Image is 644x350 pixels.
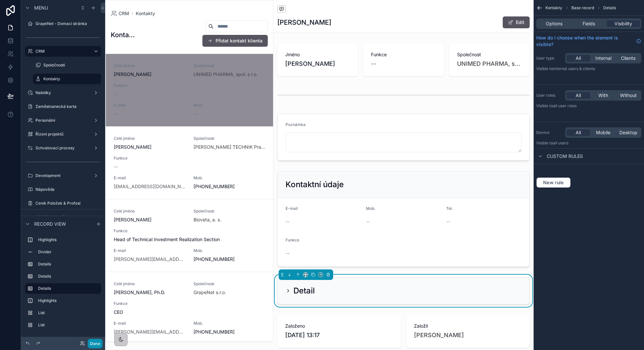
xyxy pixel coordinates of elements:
a: GrapeNet - Domací stránka [25,18,101,29]
span: Funkce [114,156,265,161]
a: Bioveta, a. s. [194,216,221,223]
span: [PHONE_NUMBER] [194,183,265,190]
label: Ceník Položek & Profesí [35,201,100,206]
a: CRM [25,46,101,57]
span: [PHONE_NUMBER] [194,256,265,262]
label: Details [38,262,99,267]
h2: Detail [293,286,315,296]
button: Edit [503,16,530,28]
span: CRM [119,10,129,17]
a: Společnosti [33,60,101,70]
span: [PERSON_NAME] [114,71,186,78]
label: Details [38,274,99,279]
label: Development [35,173,91,178]
a: How do I choose when the element is visible? [536,35,641,48]
label: GrapeNet - Domací stránka [35,21,100,26]
span: Mob. [194,248,265,253]
a: Schvalovací procesy [25,143,101,153]
h1: Kontakty [111,30,137,39]
span: Celé jméno [114,281,186,287]
label: Divider [38,249,99,255]
span: -- [114,111,118,117]
a: Kontakty [136,10,155,17]
label: User roles [536,93,563,98]
span: Společnost [194,136,265,141]
span: Mob. [194,175,265,181]
span: Společnost [194,209,265,214]
span: Celé jméno [114,209,186,214]
a: Řízení projektů [25,129,101,139]
label: List [38,310,99,315]
span: Clients [621,55,635,62]
span: Kontakty [545,5,562,11]
p: Visible to [536,66,641,71]
span: All [576,92,581,99]
span: [PHONE_NUMBER] [194,329,265,335]
label: Details [38,286,96,291]
span: Visibility [614,20,632,27]
span: All [576,55,581,62]
a: Nabídky [25,87,101,98]
p: Visible to [536,140,641,146]
span: UNIMED PHARMA, spol. s r.o. [194,71,258,78]
a: Celé jméno[PERSON_NAME]Společnost[PERSON_NAME] TECHNIK Praha spol. s r.o.Funkce--E-mail[EMAIL_ADD... [106,126,273,199]
span: -- [114,91,118,97]
span: Funkce [114,83,265,88]
a: [PERSON_NAME][EMAIL_ADDRESS][PERSON_NAME][DOMAIN_NAME] [114,256,186,262]
span: Head of Technical Investment Realization Section [114,236,265,243]
a: Celé jméno[PERSON_NAME], Ph.D.SpolečnostGrapeNet s.r.o.FunkceCEOE-mail[PERSON_NAME][EMAIL_ADDRESS... [106,272,273,344]
span: Celé jméno [114,63,186,68]
span: [PERSON_NAME] [114,144,186,150]
span: Desktop [619,129,637,136]
span: Mob. [194,321,265,326]
div: scrollable content [21,232,105,337]
button: New rule [536,177,571,188]
span: CEO [114,309,265,315]
a: GrapeNet s.r.o. [194,289,226,296]
button: Done [88,339,103,348]
span: Mobile [596,129,610,136]
h1: [PERSON_NAME] [277,18,331,27]
label: List [38,322,99,328]
a: Development [25,170,101,181]
label: Nápověda [35,187,100,192]
label: Kontakty [43,76,97,82]
a: Nápověda [25,184,101,195]
span: New rule [540,180,566,186]
span: E-mail [114,321,186,326]
span: Details [603,5,616,11]
span: Funkce [114,301,265,306]
span: Menu [34,5,48,11]
span: [PERSON_NAME] TECHNIK Praha spol. s r.o. [194,144,265,150]
label: Personální [35,118,91,123]
span: all users [553,140,568,145]
label: Highlights [38,237,99,242]
span: Společnost [194,63,265,68]
button: Přidat kontakt klienta [202,35,268,47]
span: E-mail [114,248,186,253]
span: All [576,129,581,136]
a: Celé jméno[PERSON_NAME]SpolečnostBioveta, a. s.FunkceHead of Technical Investment Realization Sec... [106,199,273,272]
a: [EMAIL_ADDRESS][DOMAIN_NAME] [114,183,186,190]
a: [PERSON_NAME][EMAIL_ADDRESS][DOMAIN_NAME] [114,329,186,335]
span: Mob. [194,103,265,108]
span: Without [620,92,637,99]
a: Celé jméno[PERSON_NAME]SpolečnostUNIMED PHARMA, spol. s r.o.Funkce--E-mail--Mob.-- [106,54,273,126]
label: CRM [35,49,88,54]
a: Zaměstnanecká karta [25,101,101,112]
label: Nabídky [35,90,91,95]
span: How do I choose when the element is visible? [536,35,633,48]
label: User type [536,56,563,61]
label: Řízení projektů [35,132,91,137]
a: Ceník Položek & Profesí [25,198,101,209]
span: Record view [34,221,66,227]
a: Personální [25,115,101,126]
span: Hidden pages [34,214,68,221]
a: CRM [111,10,129,17]
label: Společnosti [43,63,100,68]
span: -- [114,163,118,170]
span: [PERSON_NAME] [114,216,186,223]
